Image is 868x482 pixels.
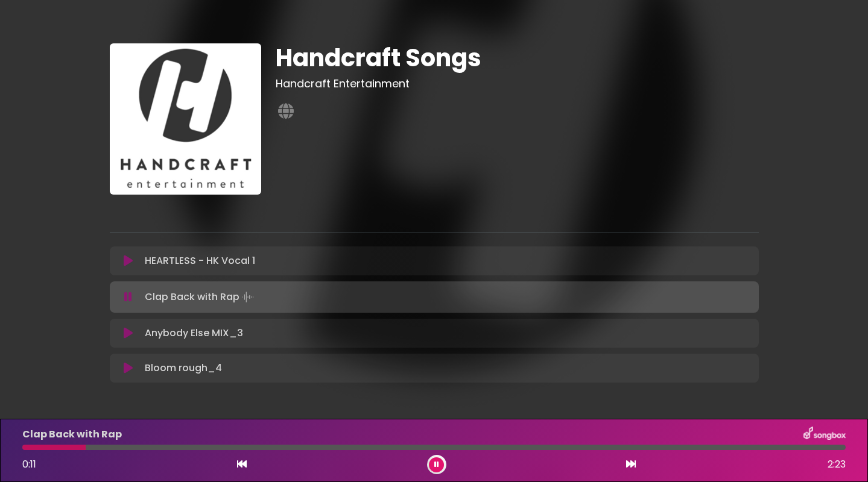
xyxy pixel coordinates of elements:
[145,361,222,375] p: Bloom rough_4
[22,427,122,442] p: Clap Back with Rap
[276,77,759,90] h3: Handcraft Entertainment
[145,326,243,340] p: Anybody Else MIX_3
[145,289,256,305] p: Clap Back with Rap
[239,289,256,305] img: waveform4.gif
[803,427,846,442] img: songbox-logo-white.png
[110,43,261,195] img: YmarSdcVT02vtbmQ10Kd
[145,254,255,268] p: HEARTLESS - HK Vocal 1
[276,43,759,72] h1: Handcraft Songs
